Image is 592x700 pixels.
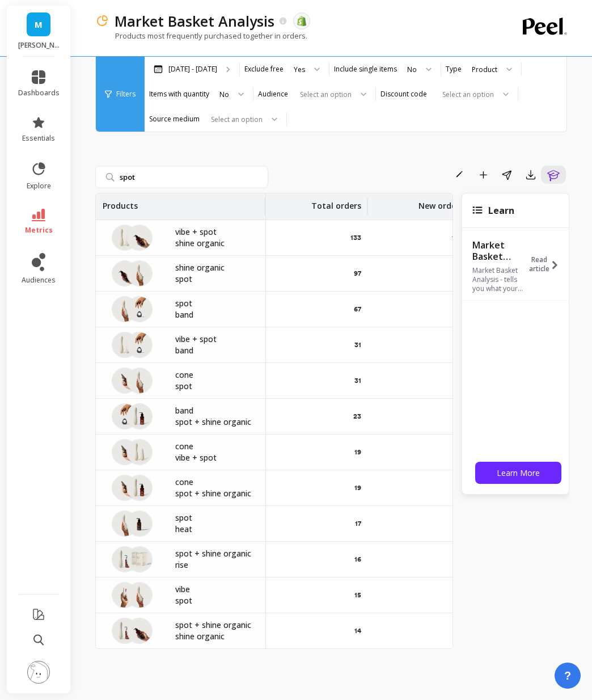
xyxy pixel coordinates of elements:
[22,134,55,143] span: essentials
[149,90,209,99] label: Items with quantity
[126,546,153,572] img: dMvc6jvO-Recovered-1_1.png
[126,225,153,251] img: MD_shine8oz_organic_greybg_02.jpg
[112,332,138,358] img: MD_spot_vibe_01.jpg
[555,663,581,689] button: ?
[175,226,252,238] p: vibe + spot
[27,661,50,684] img: profile picture
[564,668,571,684] span: ?
[103,193,138,212] p: Products
[112,403,138,429] img: band---product---3.jpg
[22,276,56,285] span: audiences
[112,225,138,251] img: MD_spot_vibe_01.jpg
[115,11,274,31] p: Market Basket Analysis
[175,273,252,285] p: spot
[488,204,514,217] span: Learn
[407,64,417,75] div: No
[354,269,361,278] p: 97
[354,340,361,349] p: 31
[175,238,252,249] p: shine organic
[112,546,138,572] img: MD_spot_shine_md_grey_01_f272b5b7-fb5f-41ff-b599-5f708b46c5fd.jpg
[126,439,153,465] img: MD_spot_vibe_01.jpg
[18,41,60,50] p: maude
[354,626,361,635] p: 14
[175,595,252,606] p: spot
[95,166,268,188] input: Search
[112,475,138,501] img: MD_cone_charcoal_05.png
[126,475,153,501] img: MD_spot_shine_md_grey_01_f272b5b7-fb5f-41ff-b599-5f708b46c5fd.jpg
[529,238,566,290] button: Read article
[175,619,252,631] p: spot + shine organic
[112,439,138,465] img: MD_cone_charcoal_05.png
[126,368,153,394] img: MD_spot_md_grey_greybg_04.jpg
[294,64,305,75] div: Yes
[355,519,361,528] p: 17
[350,233,361,242] p: 133
[112,260,138,286] img: MD_shine8oz_organic_greybg_02.jpg
[126,403,153,429] img: MD_spot_shine_md_grey_01_f272b5b7-fb5f-41ff-b599-5f708b46c5fd.jpg
[175,512,252,524] p: spot
[354,305,361,314] p: 67
[126,511,153,537] img: MD_shine4oz_heat_greybg_hero.jpg
[168,65,217,74] p: [DATE] - [DATE]
[472,64,497,75] div: Product
[175,441,252,452] p: cone
[27,182,51,191] span: explore
[418,193,463,212] p: New orders
[175,345,252,356] p: band
[95,14,109,28] img: header icon
[334,65,397,74] label: Include single items
[112,511,138,537] img: MD_spot_md_grey_greybg_04.jpg
[354,448,361,457] p: 19
[175,584,252,595] p: vibe
[354,483,361,492] p: 19
[354,555,361,564] p: 16
[529,255,549,273] span: Read article
[497,467,540,478] span: Learn More
[175,476,252,488] p: cone
[354,376,361,385] p: 31
[126,582,153,608] img: MD_spot_md_grey_greybg_04.jpg
[112,618,138,644] img: MD_spot_shine_md_grey_01_f272b5b7-fb5f-41ff-b599-5f708b46c5fd.jpg
[175,631,252,642] p: shine organic
[175,405,252,416] p: band
[126,296,153,322] img: band---product---3.jpg
[452,233,463,242] p: 103
[353,412,361,421] p: 23
[175,381,252,392] p: spot
[175,309,252,321] p: band
[116,90,136,99] span: Filters
[175,452,252,463] p: vibe + spot
[219,89,229,100] div: No
[175,416,252,428] p: spot + shine organic
[35,18,43,31] span: M
[175,488,252,499] p: spot + shine organic
[175,334,252,345] p: vibe + spot
[311,193,361,212] p: Total orders
[297,16,307,26] img: api.shopify.svg
[472,266,526,293] p: Market Basket Analysis - tells you what your customers are buying together. What are all the comb...
[472,239,526,262] p: Market Basket Analysis
[175,262,252,273] p: shine organic
[175,524,252,535] p: heat
[446,65,462,74] label: Type
[95,31,307,41] p: Products most frequently purchased together in orders.
[175,559,252,571] p: rise
[112,582,138,608] img: vibe_03.jpg
[175,298,252,309] p: spot
[175,548,252,559] p: spot + shine organic
[112,368,138,394] img: MD_cone_charcoal_05.png
[18,88,60,98] span: dashboards
[475,462,561,484] button: Learn More
[244,65,284,74] label: Exclude free
[354,591,361,600] p: 15
[126,332,153,358] img: band---product---3.jpg
[112,296,138,322] img: MD_spot_md_grey_greybg_04.jpg
[126,260,153,286] img: MD_spot_md_grey_greybg_04.jpg
[175,369,252,381] p: cone
[25,226,53,235] span: metrics
[126,618,153,644] img: MD_shine8oz_organic_greybg_02.jpg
